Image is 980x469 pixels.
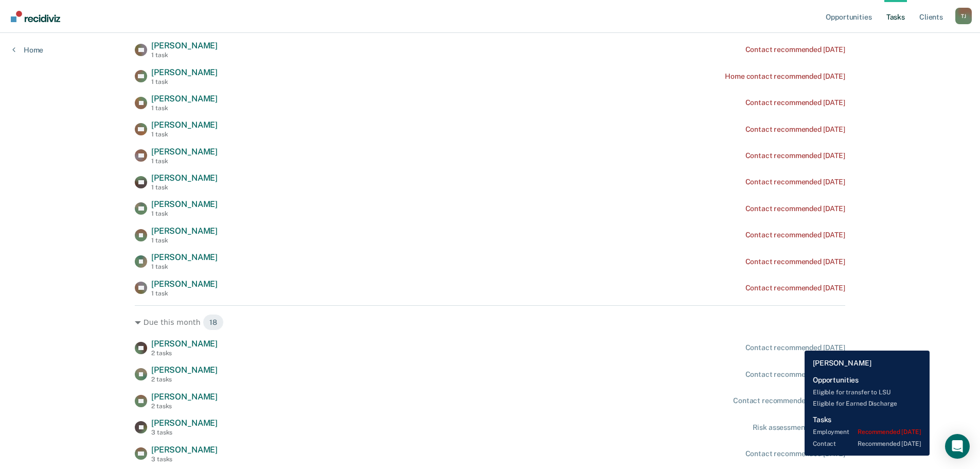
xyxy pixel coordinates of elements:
[733,396,845,405] div: Contact recommended in a month
[151,158,218,165] div: 1 task
[151,290,218,297] div: 1 task
[151,51,218,59] div: 1 task
[151,131,218,138] div: 1 task
[151,252,218,262] span: [PERSON_NAME]
[151,429,218,436] div: 3 tasks
[745,284,845,292] div: Contact recommended [DATE]
[151,263,218,270] div: 1 task
[12,45,43,55] a: Home
[151,350,218,357] div: 2 tasks
[151,94,218,103] span: [PERSON_NAME]
[151,403,218,410] div: 2 tasks
[151,199,218,209] span: [PERSON_NAME]
[151,67,218,77] span: [PERSON_NAME]
[745,231,845,239] div: Contact recommended [DATE]
[151,226,218,236] span: [PERSON_NAME]
[135,314,845,331] div: Due this month 18
[955,8,972,24] div: T J
[753,423,845,432] div: Risk assessment due [DATE]
[745,151,845,160] div: Contact recommended [DATE]
[745,125,845,134] div: Contact recommended [DATE]
[151,173,218,183] span: [PERSON_NAME]
[151,237,218,244] div: 1 task
[151,418,218,428] span: [PERSON_NAME]
[151,376,218,383] div: 2 tasks
[945,434,970,459] div: Open Intercom Messenger
[955,8,972,24] button: Profile dropdown button
[151,147,218,157] span: [PERSON_NAME]
[151,210,218,217] div: 1 task
[745,98,845,107] div: Contact recommended [DATE]
[151,456,218,463] div: 3 tasks
[745,178,845,186] div: Contact recommended [DATE]
[151,392,218,402] span: [PERSON_NAME]
[203,314,224,331] span: 18
[725,72,845,81] div: Home contact recommended [DATE]
[745,449,845,458] div: Contact recommended [DATE]
[151,120,218,130] span: [PERSON_NAME]
[745,370,845,379] div: Contact recommended [DATE]
[151,78,218,85] div: 1 task
[151,41,218,50] span: [PERSON_NAME]
[151,365,218,375] span: [PERSON_NAME]
[151,279,218,289] span: [PERSON_NAME]
[745,257,845,266] div: Contact recommended [DATE]
[745,204,845,213] div: Contact recommended [DATE]
[745,343,845,352] div: Contact recommended [DATE]
[151,445,218,455] span: [PERSON_NAME]
[151,105,218,112] div: 1 task
[151,184,218,191] div: 1 task
[151,339,218,349] span: [PERSON_NAME]
[745,45,845,54] div: Contact recommended [DATE]
[11,11,60,22] img: Recidiviz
